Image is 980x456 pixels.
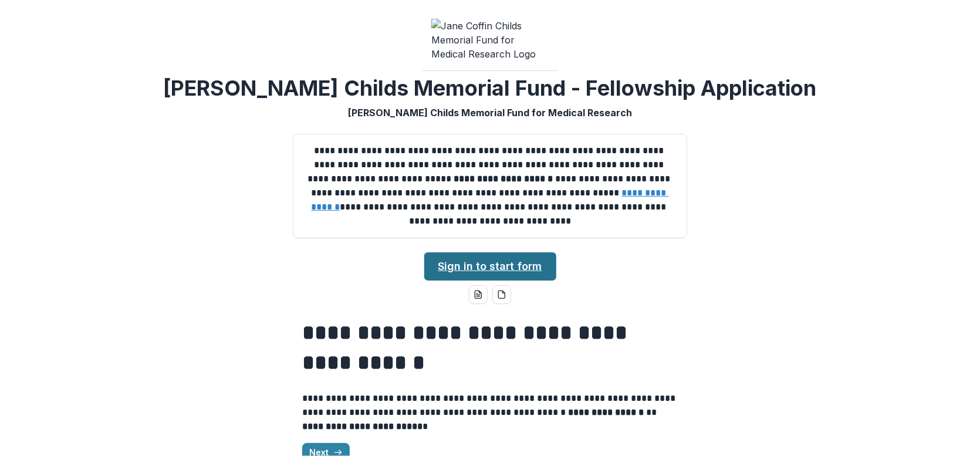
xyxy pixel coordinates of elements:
button: word-download [469,285,488,304]
a: Sign in to start form [424,252,556,281]
button: pdf-download [492,285,511,304]
p: [PERSON_NAME] Childs Memorial Fund for Medical Research [348,106,632,120]
h2: [PERSON_NAME] Childs Memorial Fund - Fellowship Application [164,76,817,101]
img: Jane Coffin Childs Memorial Fund for Medical Research Logo [431,19,549,61]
